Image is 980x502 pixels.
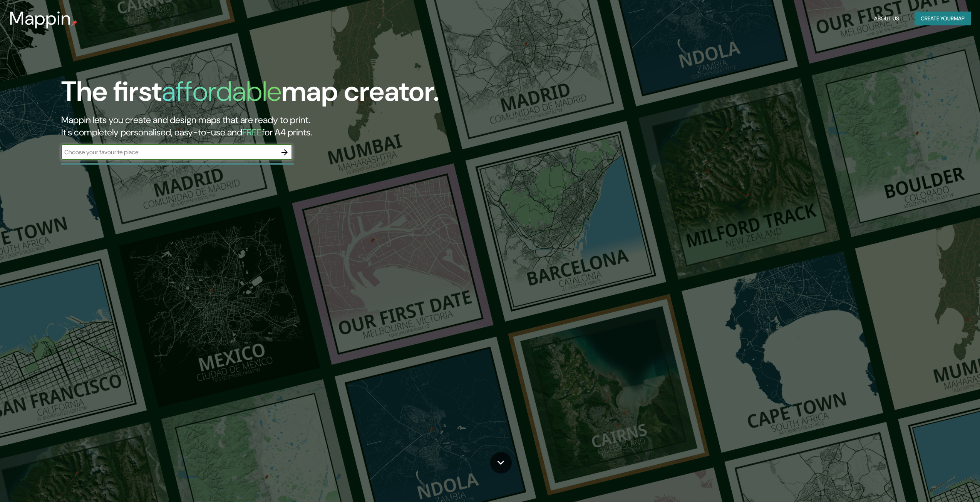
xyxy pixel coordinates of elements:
[915,12,971,26] button: Create yourmap
[242,126,262,138] h5: FREE
[61,75,439,114] h1: The first map creator.
[162,73,281,109] h1: affordable
[61,148,277,157] input: Choose your favourite place
[9,8,71,29] h3: Mappin
[71,20,77,26] img: mappin-pin
[871,12,902,26] button: About Us
[61,114,551,138] h2: Mappin lets you create and design maps that are ready to print. It's completely personalised, eas...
